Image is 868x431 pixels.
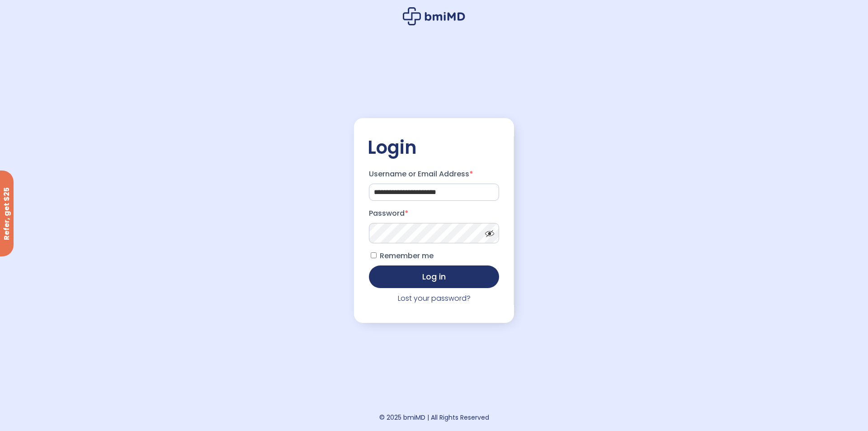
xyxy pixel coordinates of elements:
label: Username or Email Address [369,167,499,181]
span: Remember me [380,251,434,261]
a: Lost your password? [398,293,471,303]
div: © 2025 bmiMD | All Rights Reserved [379,411,489,424]
input: Remember me [371,252,377,258]
h2: Login [368,136,500,159]
button: Log in [369,265,499,288]
label: Password [369,206,499,221]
